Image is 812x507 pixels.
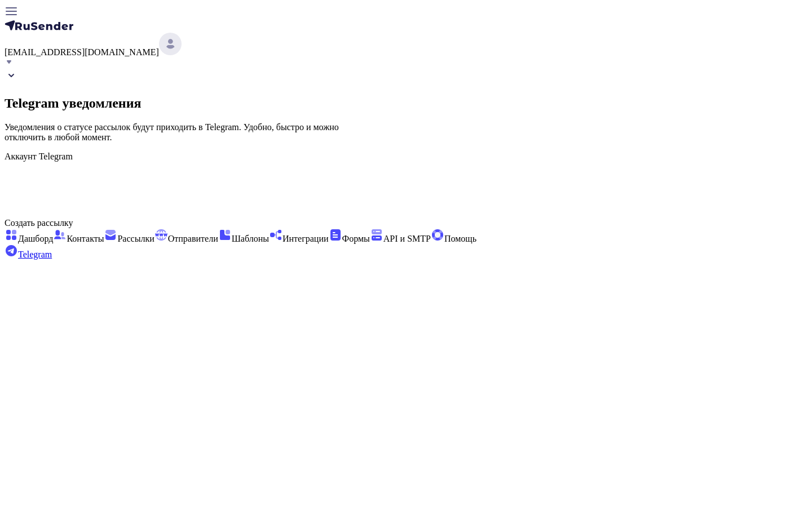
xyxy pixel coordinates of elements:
span: API и SMTP [383,234,431,243]
span: [EMAIL_ADDRESS][DOMAIN_NAME] [5,47,159,57]
label: Аккаунт Telegram [5,152,73,161]
span: Создать рассылку [5,218,73,228]
p: Уведомления о статусе рассылок будут приходить в Telegram. Удобно, быстро и можно отключить в люб... [5,122,807,143]
span: Отправители [168,234,218,243]
span: Рассылки [117,234,154,243]
a: Telegram [5,250,52,259]
span: Формы [342,234,370,243]
span: Дашборд [18,234,53,243]
span: Интеграции [283,234,329,243]
span: Telegram [18,250,52,259]
span: Шаблоны [232,234,269,243]
span: Контакты [67,234,104,243]
h2: Telegram уведомления [5,96,807,111]
span: Помощь [444,234,476,243]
